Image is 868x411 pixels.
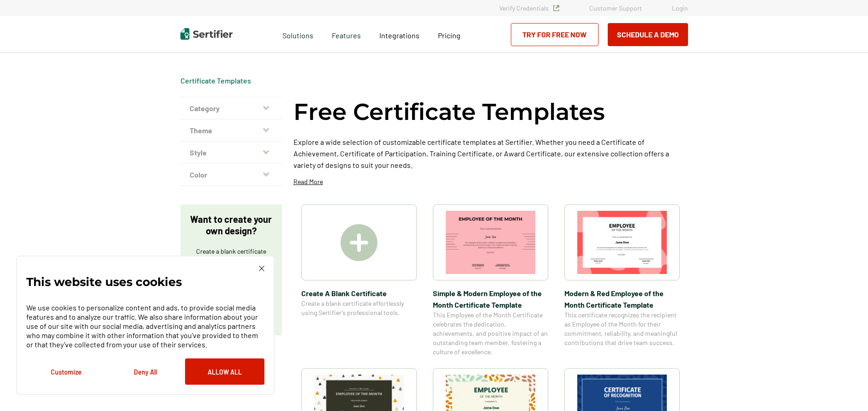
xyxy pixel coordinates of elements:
a: Customer Support [589,4,642,12]
span: Modern & Red Employee of the Month Certificate Template [564,287,680,310]
span: Solutions [282,29,313,40]
a: Login [672,4,688,12]
a: Integrations [379,29,419,40]
span: Pricing [438,31,461,40]
button: Deny All [106,358,185,385]
h1: Free Certificate Templates [293,97,605,127]
span: This certificate recognizes the recipient as Employee of the Month for their commitment, reliabil... [564,310,680,347]
p: Create a blank certificate with Sertifier for professional presentations, credentials, and custom... [190,247,273,293]
span: This Employee of the Month Certificate celebrates the dedication, achievements, and positive impa... [433,310,548,357]
p: Read More [293,177,323,186]
a: Certificate Templates [180,76,251,85]
a: Try for Free Now [511,23,599,46]
p: This website uses cookies [26,277,182,286]
img: Sertifier | Digital Credentialing Platform [180,28,233,40]
a: Modern & Red Employee of the Month Certificate TemplateModern & Red Employee of the Month Certifi... [564,204,680,357]
p: We use cookies to personalize content and ads, to provide social media features and to analyze ou... [26,303,264,349]
a: Simple & Modern Employee of the Month Certificate TemplateSimple & Modern Employee of the Month C... [433,204,548,357]
img: Verified [553,5,559,11]
img: Cookie Popup Close [259,266,264,271]
button: Theme [180,119,282,142]
span: Integrations [379,31,419,40]
p: Want to create your own design? [190,214,273,237]
span: Create A Blank Certificate [301,287,417,299]
img: Create A Blank Certificate [341,224,377,261]
img: Simple & Modern Employee of the Month Certificate Template [446,211,535,274]
button: Category [180,97,282,119]
span: Create a blank certificate effortlessly using Sertifier’s professional tools. [301,299,417,317]
span: Features [332,29,361,40]
div: Breadcrumb [180,76,251,85]
a: Verify Credentials [499,4,559,12]
button: Color [180,164,282,186]
button: Allow All [185,358,264,385]
span: Simple & Modern Employee of the Month Certificate Template [433,287,548,310]
img: Modern & Red Employee of the Month Certificate Template [577,211,667,274]
a: Pricing [438,29,461,40]
button: Style [180,142,282,164]
button: Schedule a Demo [608,23,688,46]
button: Customize [26,358,106,385]
p: Explore a wide selection of customizable certificate templates at Sertifier. Whether you need a C... [293,136,688,171]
